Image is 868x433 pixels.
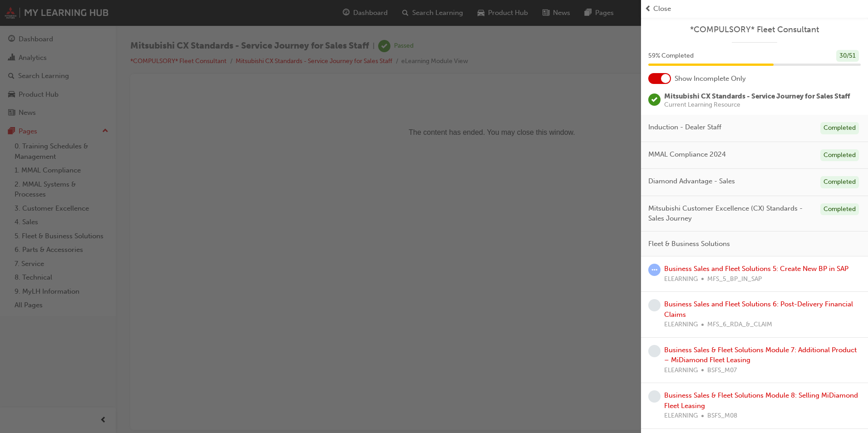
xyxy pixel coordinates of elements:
[707,411,737,421] span: BSFS_M08
[648,264,661,276] span: learningRecordVerb_ATTEMPT-icon
[820,149,859,162] div: Completed
[820,176,859,188] div: Completed
[648,203,813,224] span: Mitsubishi Customer Excellence (CX) Standards - Sales Journey
[664,300,853,319] a: Business Sales and Fleet Solutions 6: Post-Delivery Financial Claims
[648,390,661,403] span: learningRecordVerb_NONE-icon
[707,365,737,376] span: BSFS_M07
[648,345,661,357] span: learningRecordVerb_NONE-icon
[707,274,762,285] span: MFS_5_BP_IN_SAP
[664,102,850,108] span: Current Learning Resource
[648,149,726,160] span: MMAL Compliance 2024
[820,122,859,134] div: Completed
[648,299,661,311] span: learningRecordVerb_NONE-icon
[675,74,746,84] span: Show Incomplete Only
[648,51,694,61] span: 59 % Completed
[707,320,772,330] span: MFS_6_RDA_&_CLAIM
[664,92,850,100] span: Mitsubishi CX Standards - Service Journey for Sales Staff
[664,265,848,273] a: Business Sales and Fleet Solutions 5: Create New BP in SAP
[4,7,705,48] p: The content has ended. You may close this window.
[653,4,671,14] span: Close
[648,176,735,187] span: Diamond Advantage - Sales
[648,122,721,133] span: Induction - Dealer Staff
[645,4,864,14] button: prev-iconClose
[648,93,661,106] span: learningRecordVerb_PASS-icon
[820,203,859,216] div: Completed
[664,391,858,410] a: Business Sales & Fleet Solutions Module 8: Selling MiDiamond Fleet Leasing
[648,25,861,35] a: *COMPULSORY* Fleet Consultant
[664,365,698,376] span: ELEARNING
[648,239,730,249] span: Fleet & Business Solutions
[664,274,698,285] span: ELEARNING
[664,320,698,330] span: ELEARNING
[645,4,651,14] span: prev-icon
[664,411,698,421] span: ELEARNING
[836,50,859,62] div: 30 / 51
[664,346,857,364] a: Business Sales & Fleet Solutions Module 7: Additional Product – MiDiamond Fleet Leasing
